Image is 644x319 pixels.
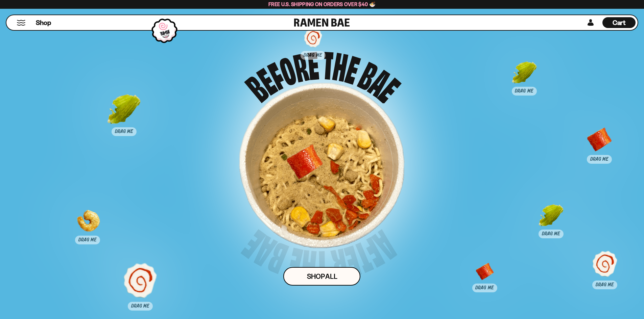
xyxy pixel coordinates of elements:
a: Shop [36,17,51,28]
span: Cart [613,19,626,27]
span: Shop [36,18,51,27]
a: Shop ALl [283,267,360,286]
span: Free U.S. Shipping on Orders over $40 🍜 [268,1,376,7]
div: Cart [602,15,636,30]
button: Mobile Menu Trigger [17,20,26,26]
